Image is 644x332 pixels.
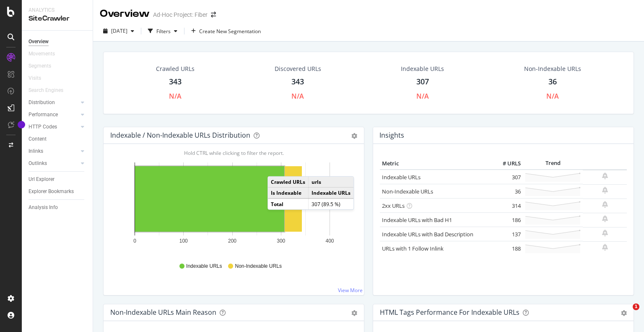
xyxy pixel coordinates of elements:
[29,37,87,46] a: Overview
[133,238,136,244] text: 0
[29,135,87,144] a: Content
[382,173,421,181] a: Indexable URLs
[145,24,181,38] button: Filters
[29,187,74,196] div: Explorer Bookmarks
[602,173,608,179] div: bell-plus
[546,91,559,101] div: N/A
[235,263,281,270] span: Non-Indexable URLs
[309,177,354,188] td: urls
[29,203,58,212] div: Analysis Info
[338,287,363,294] a: View More
[29,147,78,156] a: Inlinks
[380,308,519,316] div: HTML Tags Performance for Indexable URLs
[186,263,222,270] span: Indexable URLs
[18,121,25,128] div: Tooltip anchor
[29,187,87,196] a: Explorer Bookmarks
[489,157,523,170] th: # URLS
[523,157,583,170] th: Trend
[29,159,47,168] div: Outlinks
[268,177,309,188] td: Crawled URLs
[615,303,636,324] iframe: Intercom live chat
[29,110,78,119] a: Performance
[268,199,309,209] td: Total
[277,238,285,244] text: 300
[29,74,49,83] a: Visits
[602,187,608,193] div: bell-plus
[489,199,523,213] td: 314
[309,199,354,209] td: 307 (89.5 %)
[309,187,354,199] td: Indexable URLs
[382,188,433,195] a: Non-Indexable URLs
[29,7,86,14] div: Analytics
[111,27,127,34] span: 2025 Sep. 9th
[351,310,357,316] div: gear
[29,86,72,95] a: Search Engines
[379,130,404,141] h4: Insights
[602,244,608,251] div: bell-plus
[489,227,523,241] td: 137
[382,230,473,238] a: Indexable URLs with Bad Description
[29,159,78,168] a: Outlinks
[29,147,43,156] div: Inlinks
[325,238,334,244] text: 400
[29,14,86,24] div: SiteCrawler
[602,201,608,208] div: bell-plus
[169,76,182,87] div: 343
[351,133,357,139] div: gear
[110,157,354,255] svg: A chart.
[156,65,195,73] div: Crawled URLs
[29,110,58,119] div: Performance
[275,65,321,73] div: Discovered URLs
[416,91,429,101] div: N/A
[29,98,78,107] a: Distribution
[156,28,171,35] div: Filters
[489,241,523,256] td: 188
[524,65,581,73] div: Non-Indexable URLs
[401,65,444,73] div: Indexable URLs
[29,62,60,71] a: Segments
[169,91,182,101] div: N/A
[489,184,523,199] td: 36
[29,50,55,58] div: Movements
[29,123,57,131] div: HTTP Codes
[548,76,557,87] div: 36
[211,12,216,18] div: arrow-right-arrow-left
[489,170,523,184] td: 307
[29,175,87,184] a: Url Explorer
[228,238,236,244] text: 200
[188,24,264,38] button: Create New Segmentation
[380,157,489,170] th: Metric
[29,62,51,71] div: Segments
[489,213,523,227] td: 186
[633,303,639,310] span: 1
[100,24,138,38] button: [DATE]
[291,76,304,87] div: 343
[29,203,87,212] a: Analysis Info
[602,230,608,236] div: bell-plus
[602,215,608,222] div: bell-plus
[110,131,250,139] div: Indexable / Non-Indexable URLs Distribution
[416,76,429,87] div: 307
[110,308,216,316] div: Non-Indexable URLs Main Reason
[199,28,261,35] span: Create New Segmentation
[29,98,55,107] div: Distribution
[153,10,208,19] div: Ad-Hoc Project: Fiber
[29,74,41,83] div: Visits
[29,50,63,58] a: Movements
[291,91,304,101] div: N/A
[29,123,78,131] a: HTTP Codes
[179,238,188,244] text: 100
[268,187,309,199] td: Is Indexable
[382,202,405,209] a: 2xx URLs
[29,37,49,46] div: Overview
[29,135,47,144] div: Content
[29,175,55,184] div: Url Explorer
[29,86,63,95] div: Search Engines
[382,216,452,224] a: Indexable URLs with Bad H1
[100,7,150,21] div: Overview
[382,245,444,252] a: URLs with 1 Follow Inlink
